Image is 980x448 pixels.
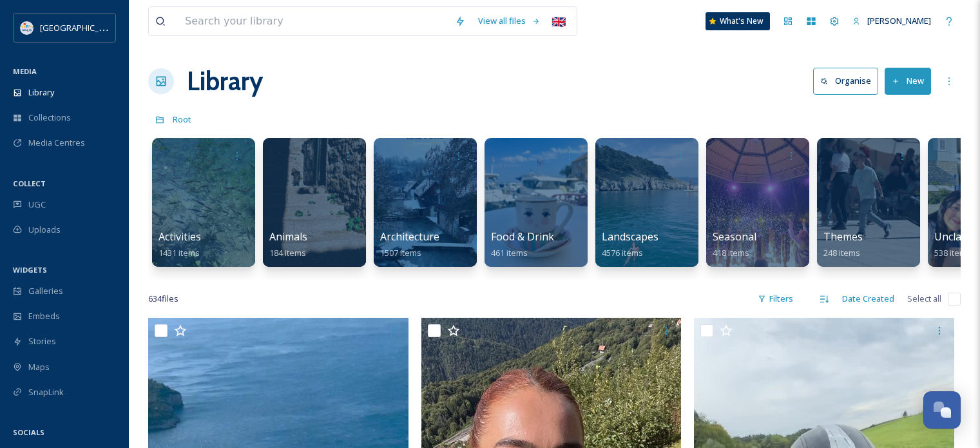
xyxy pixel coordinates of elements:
span: 538 items [934,247,971,258]
a: Library [187,62,263,101]
span: WIDGETS [13,265,47,275]
a: Seasonal418 items [713,231,756,258]
div: Filters [751,286,800,311]
a: Activities1431 items [159,231,201,258]
a: [PERSON_NAME] [846,8,937,34]
span: [PERSON_NAME] [867,15,931,26]
a: Landscapes4576 items [602,231,658,258]
span: [GEOGRAPHIC_DATA] [40,21,122,34]
span: Animals [269,229,307,244]
span: SOCIALS [13,427,44,437]
span: 418 items [713,247,749,258]
button: New [885,68,931,94]
span: Seasonal [713,229,756,244]
button: Open Chat [923,391,961,429]
span: Themes [823,229,863,244]
img: HTZ_logo_EN.svg [21,21,34,34]
span: Food & Drink [491,229,554,244]
span: Stories [28,335,56,347]
input: Search your library [178,7,448,35]
span: Activities [159,229,201,244]
span: Landscapes [602,229,658,244]
a: View all files [472,8,547,34]
span: UGC [28,199,46,211]
span: Embeds [28,310,60,322]
span: Collections [28,112,71,124]
span: Media Centres [28,137,85,149]
div: 🇬🇧 [547,10,570,33]
span: Select all [907,293,941,305]
span: Root [173,113,191,125]
button: Organise [813,68,878,94]
span: COLLECT [13,179,46,188]
a: What's New [706,12,770,30]
span: 248 items [823,247,860,258]
a: Food & Drink461 items [491,231,554,258]
a: Themes248 items [823,231,863,258]
a: Architecture1507 items [380,231,439,258]
a: Animals184 items [269,231,307,258]
span: 634 file s [148,293,178,305]
span: Maps [28,361,50,373]
span: 461 items [491,247,528,258]
a: Root [173,112,191,127]
span: 4576 items [602,247,643,258]
div: Date Created [836,286,901,311]
span: 1507 items [380,247,421,258]
span: MEDIA [13,66,37,76]
span: SnapLink [28,386,64,398]
span: Uploads [28,224,61,236]
span: 184 items [269,247,306,258]
span: Library [28,86,54,99]
span: Galleries [28,285,63,297]
span: Architecture [380,229,439,244]
span: 1431 items [159,247,200,258]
